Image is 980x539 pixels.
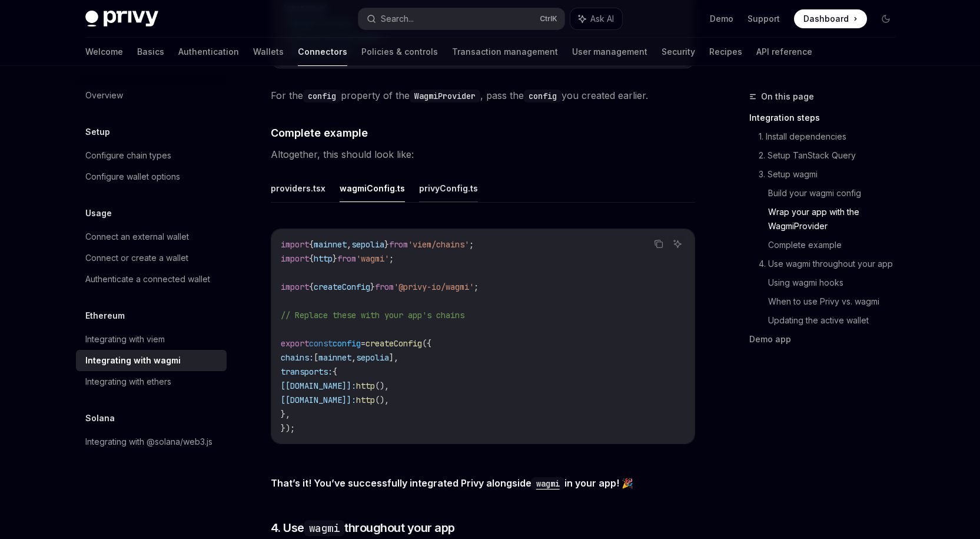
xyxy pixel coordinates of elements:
[271,477,633,489] strong: That’s it! You’ve successfully integrated Privy alongside in your app! 🎉
[85,170,180,184] div: Configure wallet options
[76,166,227,187] a: Configure wallet options
[281,352,314,363] span: chains:
[347,239,351,250] span: ,
[76,247,227,269] a: Connect or create a wallet
[281,239,309,250] span: import
[710,13,733,25] a: Demo
[76,269,227,290] a: Authenticate a connected wallet
[85,411,115,425] h5: Solana
[281,253,309,264] span: import
[281,338,309,349] span: export
[572,38,647,66] a: User management
[759,165,905,184] a: 3. Setup wagmi
[356,381,375,391] span: http
[452,38,558,66] a: Transaction management
[375,381,389,391] span: (),
[803,13,849,25] span: Dashboard
[749,108,905,127] a: Integration steps
[408,239,469,250] span: 'viem/chains'
[469,239,474,250] span: ;
[394,282,474,292] span: '@privy-io/wagmi'
[281,310,464,320] span: // Replace these with your app's chains
[85,230,189,244] div: Connect an external wallet
[85,206,112,220] h5: Usage
[361,338,366,349] span: =
[314,352,318,363] span: [
[178,38,239,66] a: Authentication
[768,292,905,311] a: When to use Privy vs. wagmi
[76,145,227,166] a: Configure chain types
[309,282,314,292] span: {
[333,366,337,377] span: {
[384,239,389,250] span: }
[85,353,181,368] div: Integrating with wagmi
[768,236,905,254] a: Complete example
[85,11,158,27] img: dark logo
[759,146,905,165] a: 2. Setup TanStack Query
[670,236,685,252] button: Ask AI
[281,409,290,419] span: },
[85,88,123,102] div: Overview
[281,381,356,391] span: [[DOMAIN_NAME]]:
[759,254,905,273] a: 4. Use wagmi throughout your app
[375,395,389,405] span: (),
[281,366,333,377] span: transports:
[309,239,314,250] span: {
[85,125,110,139] h5: Setup
[76,226,227,247] a: Connect an external wallet
[768,311,905,330] a: Updating the active wallet
[137,38,164,66] a: Basics
[662,38,695,66] a: Security
[340,174,405,202] button: wagmiConfig.ts
[474,282,479,292] span: ;
[337,253,356,264] span: from
[76,371,227,392] a: Integrating with ethers
[410,90,480,102] code: WagmiProvider
[749,330,905,349] a: Demo app
[389,239,408,250] span: from
[271,146,695,163] span: Altogether, this should look like:
[651,236,666,252] button: Copy the contents from the code block
[309,253,314,264] span: {
[85,38,123,66] a: Welcome
[540,14,557,24] span: Ctrl K
[590,13,614,25] span: Ask AI
[76,85,227,106] a: Overview
[76,329,227,350] a: Integrating with viem
[419,174,478,202] button: privyConfig.ts
[76,350,227,371] a: Integrating with wagmi
[271,125,368,141] span: Complete example
[298,38,347,66] a: Connectors
[531,477,564,490] code: wagmi
[375,282,394,292] span: from
[318,352,351,363] span: mainnet
[85,435,212,449] div: Integrating with @solana/web3.js
[761,90,814,104] span: On this page
[768,184,905,203] a: Build your wagmi config
[370,282,375,292] span: }
[314,253,333,264] span: http
[356,395,375,405] span: http
[759,127,905,146] a: 1. Install dependencies
[85,272,210,286] div: Authenticate a connected wallet
[271,87,695,104] span: For the property of the , pass the you created earlier.
[333,253,337,264] span: }
[281,423,295,434] span: });
[85,148,171,163] div: Configure chain types
[422,338,431,349] span: ({
[356,352,389,363] span: sepolia
[524,90,562,102] code: config
[281,395,356,405] span: [[DOMAIN_NAME]]:
[794,9,867,28] a: Dashboard
[281,282,309,292] span: import
[358,8,564,29] button: Search...CtrlK
[768,203,905,236] a: Wrap your app with the WagmiProvider
[768,273,905,292] a: Using wagmi hooks
[76,431,227,452] a: Integrating with @solana/web3.js
[85,309,125,323] h5: Ethereum
[333,338,361,349] span: config
[748,13,780,25] a: Support
[351,239,384,250] span: sepolia
[314,282,370,292] span: createConfig
[271,174,325,202] button: providers.tsx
